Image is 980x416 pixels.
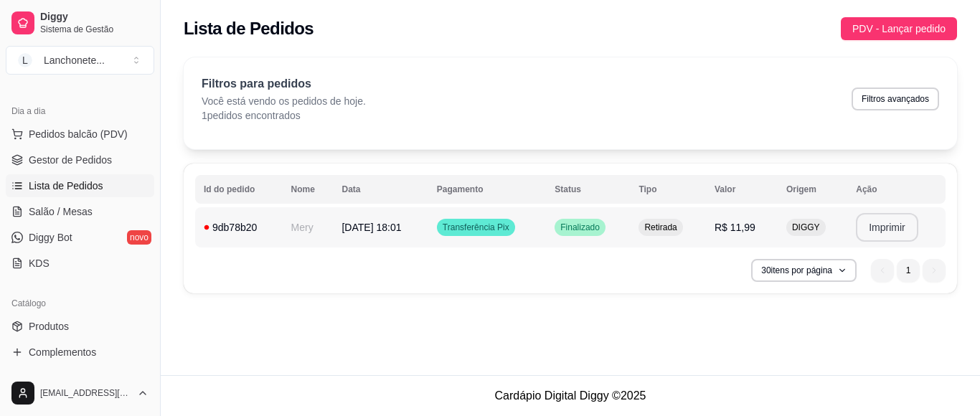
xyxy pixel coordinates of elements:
[29,256,50,270] span: KDS
[6,123,154,146] button: Pedidos balcão (PDV)
[341,222,401,233] span: [DATE] 18:01
[6,226,154,249] a: Diggy Botnovo
[641,222,679,233] span: Retirada
[546,175,630,204] th: Status
[864,252,953,289] nav: pagination navigation
[856,213,918,242] button: Imprimir
[204,220,274,235] div: 9db78b20
[6,315,154,338] a: Produtos
[29,179,103,193] span: Lista de Pedidos
[29,153,112,167] span: Gestor de Pedidos
[428,175,546,204] th: Pagamento
[6,252,154,275] a: KDS
[6,148,154,171] a: Gestor de Pedidos
[184,17,314,40] h2: Lista de Pedidos
[715,222,755,233] span: R$ 11,99
[6,341,154,364] a: Complementos
[29,230,72,245] span: Diggy Bot
[29,204,93,219] span: Salão / Mesas
[706,175,778,204] th: Valor
[18,53,32,67] span: L
[333,175,428,204] th: Data
[283,207,334,247] td: Mery
[6,46,154,75] button: Select a team
[440,222,512,233] span: Transferência Pix
[202,75,366,93] p: Filtros para pedidos
[751,259,857,282] button: 30itens por página
[789,222,823,233] span: DIGGY
[29,319,69,334] span: Produtos
[202,94,366,108] p: Você está vendo os pedidos de hoje.
[40,11,149,24] span: Diggy
[778,175,847,204] th: Origem
[40,24,149,35] span: Sistema de Gestão
[6,6,154,40] a: DiggySistema de Gestão
[630,175,706,204] th: Tipo
[202,108,366,123] p: 1 pedidos encontrados
[557,222,603,233] span: Finalizado
[6,200,154,223] a: Salão / Mesas
[6,292,154,315] div: Catálogo
[6,376,154,410] button: [EMAIL_ADDRESS][DOMAIN_NAME]
[40,387,131,399] span: [EMAIL_ADDRESS][DOMAIN_NAME]
[283,175,334,204] th: Nome
[852,21,946,37] span: PDV - Lançar pedido
[897,259,920,282] li: pagination item 1 active
[44,53,105,67] div: Lanchonete ...
[6,100,154,123] div: Dia a dia
[847,175,946,204] th: Ação
[29,127,128,141] span: Pedidos balcão (PDV)
[29,345,96,359] span: Complementos
[195,175,283,204] th: Id do pedido
[852,88,939,110] button: Filtros avançados
[841,17,957,40] button: PDV - Lançar pedido
[161,375,980,416] footer: Cardápio Digital Diggy © 2025
[6,174,154,197] a: Lista de Pedidos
